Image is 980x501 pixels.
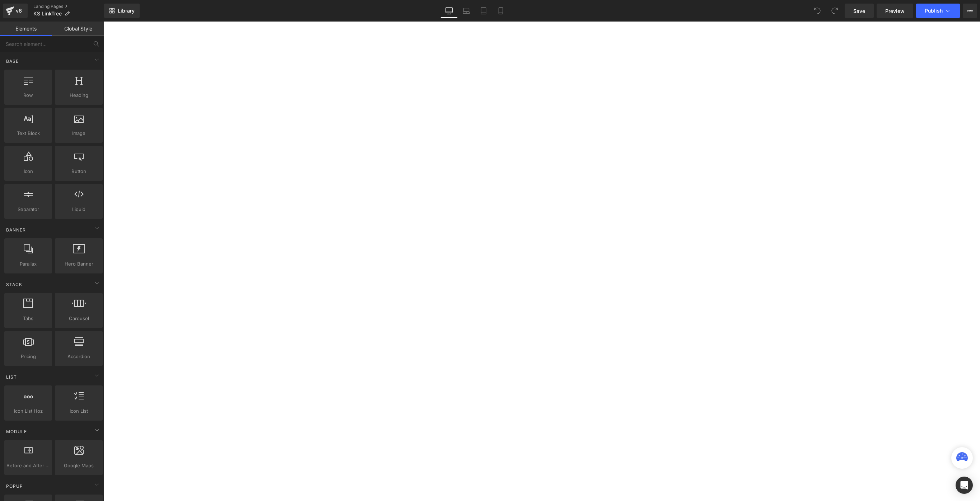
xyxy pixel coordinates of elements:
a: Preview [877,4,913,18]
button: More [963,4,977,18]
a: Global Style [52,22,104,36]
span: KS LinkTree [33,11,62,17]
span: Row [6,92,50,99]
a: Tablet [475,4,492,18]
span: Hero Banner [57,260,101,268]
a: Mobile [492,4,509,18]
span: Icon List Hoz [6,407,50,415]
a: Desktop [440,4,458,18]
a: v6 [3,4,28,18]
button: Publish [916,4,960,18]
span: Library [118,8,135,14]
span: Icon [6,168,50,175]
a: Laptop [458,4,475,18]
span: Separator [6,206,50,213]
span: Preview [885,7,905,15]
span: Save [853,7,865,15]
div: Open Intercom Messenger [956,477,973,494]
span: Popup [5,483,24,490]
span: Text Block [6,130,50,137]
span: Parallax [6,260,50,268]
span: Tabs [6,315,50,322]
span: Heading [57,92,101,99]
span: Icon List [57,407,101,415]
span: List [5,374,18,380]
span: Image [57,130,101,137]
span: Module [5,428,28,435]
span: Base [5,58,19,65]
span: Publish [925,8,943,14]
span: Liquid [57,206,101,213]
span: Carousel [57,315,101,322]
span: Button [57,168,101,175]
span: Banner [5,226,27,233]
a: Landing Pages [33,4,104,9]
span: Google Maps [57,462,101,469]
a: New Library [104,4,140,18]
button: Redo [827,4,842,18]
button: Undo [810,4,825,18]
span: Stack [5,281,23,288]
span: Pricing [6,353,50,360]
span: Accordion [57,353,101,360]
span: Before and After Images [6,462,50,469]
div: v6 [14,6,23,15]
